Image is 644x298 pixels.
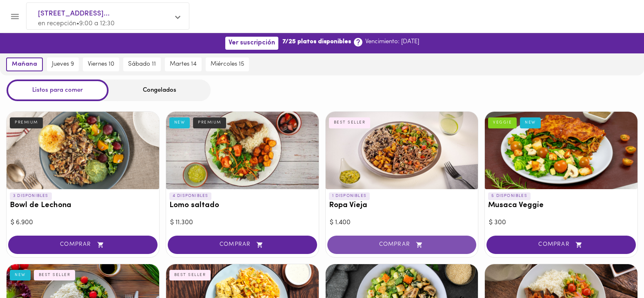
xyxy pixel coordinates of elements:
[327,236,477,254] button: COMPRAR
[178,241,307,248] span: COMPRAR
[7,112,159,189] div: Bowl de Lechona
[7,79,109,101] div: Listos para comer
[38,20,115,27] span: en recepción • 9:00 a 12:30
[170,218,315,227] div: $ 11.300
[10,270,31,280] div: NEW
[206,57,249,71] button: miércoles 15
[169,192,212,200] p: 4 DISPONIBLES
[326,112,478,189] div: Ropa Vieja
[329,201,475,210] h3: Ropa Vieja
[329,192,370,200] p: 1 DISPONIBLES
[489,218,633,227] div: $ 300
[329,117,371,128] div: BEST SELLER
[169,117,190,128] div: NEW
[225,37,278,49] button: Ver suscripción
[10,117,43,128] div: PREMIUM
[11,218,155,227] div: $ 6.900
[497,241,626,248] span: COMPRAR
[486,236,636,254] button: COMPRAR
[170,61,197,68] span: martes 14
[488,117,517,128] div: VEGGIE
[165,57,202,71] button: martes 14
[520,117,541,128] div: NEW
[128,61,156,68] span: sábado 11
[211,61,244,68] span: miércoles 15
[166,112,319,189] div: Lomo saltado
[83,57,119,71] button: viernes 10
[12,61,37,68] span: mañana
[168,236,317,254] button: COMPRAR
[47,57,79,71] button: jueves 9
[597,251,636,290] iframe: Messagebird Livechat Widget
[365,38,419,46] p: Vencimiento: [DATE]
[88,61,114,68] span: viernes 10
[488,201,634,210] h3: Musaca Veggie
[18,241,147,248] span: COMPRAR
[123,57,161,71] button: sábado 11
[34,270,76,280] div: BEST SELLER
[193,117,226,128] div: PREMIUM
[485,112,637,189] div: Musaca Veggie
[38,9,169,19] span: [STREET_ADDRESS]...
[109,79,211,101] div: Congelados
[169,270,211,280] div: BEST SELLER
[5,7,25,26] button: Menu
[330,218,474,227] div: $ 1.400
[10,192,52,200] p: 3 DISPONIBLES
[10,201,156,210] h3: Bowl de Lechona
[6,57,43,71] button: mañana
[338,241,466,248] span: COMPRAR
[52,61,74,68] span: jueves 9
[229,39,275,47] span: Ver suscripción
[8,236,158,254] button: COMPRAR
[169,201,315,210] h3: Lomo saltado
[282,38,351,46] b: 7/25 platos disponibles
[488,192,531,200] p: 5 DISPONIBLES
